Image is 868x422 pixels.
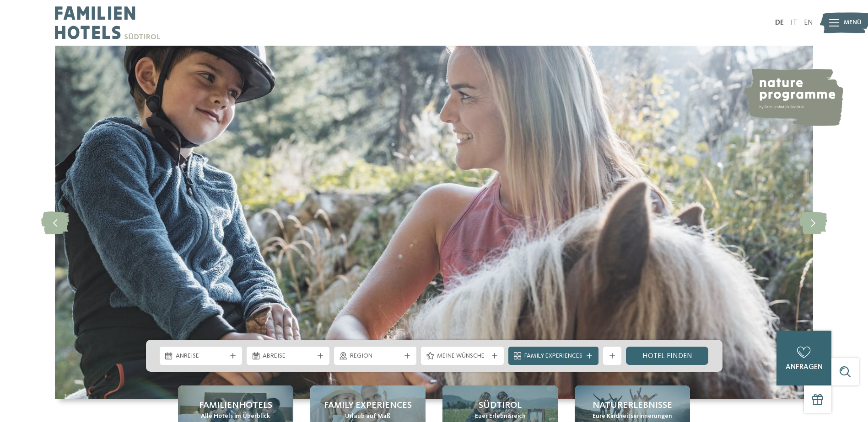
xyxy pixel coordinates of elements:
span: Familienhotels [199,399,272,412]
span: Südtirol [479,399,522,412]
img: Familienhotels Südtirol: The happy family places [55,46,813,399]
span: Anreise [176,352,226,361]
span: Meine Wünsche [437,352,488,361]
span: anfragen [786,364,823,371]
a: EN [804,19,813,26]
span: Naturerlebnisse [593,399,672,412]
span: Menü [844,18,862,27]
a: anfragen [776,331,831,385]
a: DE [775,19,784,26]
span: Family Experiences [524,352,582,361]
a: Hotel finden [626,347,709,365]
a: IT [791,19,797,26]
img: nature programme by Familienhotels Südtirol [743,69,843,126]
span: Abreise [263,352,313,361]
span: Family Experiences [324,399,412,412]
span: Urlaub auf Maß [345,412,390,421]
span: Eure Kindheitserinnerungen [593,412,672,421]
span: Euer Erlebnisreich [475,412,526,421]
span: Alle Hotels im Überblick [201,412,270,421]
span: Region [350,352,401,361]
